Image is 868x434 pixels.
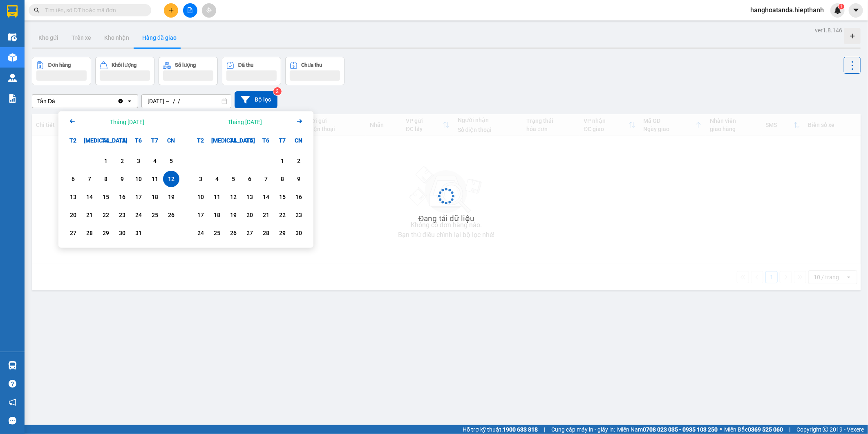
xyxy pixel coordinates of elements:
[133,174,144,184] div: 10
[32,28,65,47] button: Kho gửi
[67,210,79,220] div: 20
[112,62,136,68] div: Khối lượng
[95,57,154,85] button: Khối lượng
[65,207,81,223] div: Choose Thứ Hai, tháng 10 20 2025. It's available.
[195,192,206,202] div: 10
[175,62,196,68] div: Số lượng
[260,192,272,202] div: 14
[81,171,98,187] div: Choose Thứ Ba, tháng 10 7 2025. It's available.
[277,156,288,166] div: 1
[225,132,242,149] div: T4
[98,28,136,47] button: Kho nhận
[163,153,179,169] div: Choose Chủ Nhật, tháng 10 5 2025. It's available.
[8,53,17,62] img: warehouse-icon
[166,156,177,166] div: 5
[114,225,130,241] div: Choose Thứ Năm, tháng 10 30 2025. It's available.
[789,425,790,434] span: |
[65,225,81,241] div: Choose Thứ Hai, tháng 10 27 2025. It's available.
[116,228,128,238] div: 30
[81,207,98,223] div: Choose Thứ Ba, tháng 10 21 2025. It's available.
[242,189,258,205] div: Choose Thứ Năm, tháng 11 13 2025. It's available.
[8,33,17,41] img: warehouse-icon
[244,192,255,202] div: 13
[100,156,112,166] div: 1
[192,207,209,223] div: Choose Thứ Hai, tháng 11 17 2025. It's available.
[98,153,114,169] div: Choose Thứ Tư, tháng 10 1 2025. It's available.
[163,171,179,187] div: Selected start date. Chủ Nhật, tháng 10 12 2025. It's available.
[748,426,783,433] strong: 0369 525 060
[293,210,304,220] div: 23
[163,189,179,205] div: Choose Chủ Nhật, tháng 10 19 2025. It's available.
[163,132,179,149] div: CN
[183,3,197,18] button: file-add
[463,425,538,434] span: Hỗ trợ kỹ thuật:
[37,97,55,105] div: Tản Đà
[244,228,255,238] div: 27
[133,156,144,166] div: 3
[277,174,288,184] div: 8
[67,174,79,184] div: 6
[274,132,291,149] div: T7
[235,91,277,108] button: Bộ lọc
[211,192,223,202] div: 11
[116,210,128,220] div: 23
[544,425,545,434] span: |
[142,95,231,108] input: Select a date range.
[852,7,860,14] span: caret-down
[100,192,112,202] div: 15
[133,210,144,220] div: 24
[130,207,147,223] div: Choose Thứ Sáu, tháng 10 24 2025. It's available.
[67,192,79,202] div: 13
[242,207,258,223] div: Choose Thứ Năm, tháng 11 20 2025. It's available.
[147,207,163,223] div: Choose Thứ Bảy, tháng 10 25 2025. It's available.
[163,207,179,223] div: Choose Chủ Nhật, tháng 10 26 2025. It's available.
[8,94,17,103] img: solution-icon
[67,116,77,127] button: Previous month.
[551,425,615,434] span: Cung cấp máy in - giấy in:
[839,4,844,9] sup: 1
[242,132,258,149] div: T5
[849,3,863,18] button: caret-down
[65,132,81,149] div: T2
[114,207,130,223] div: Choose Thứ Năm, tháng 10 23 2025. It's available.
[81,189,98,205] div: Choose Thứ Ba, tháng 10 14 2025. It's available.
[9,398,16,406] span: notification
[65,28,98,47] button: Trên xe
[9,380,16,388] span: question-circle
[274,189,291,205] div: Choose Thứ Bảy, tháng 11 15 2025. It's available.
[98,207,114,223] div: Choose Thứ Tư, tháng 10 22 2025. It's available.
[293,228,304,238] div: 30
[643,426,718,433] strong: 0708 023 035 - 0935 103 250
[244,174,255,184] div: 6
[67,116,77,126] svg: Arrow Left
[228,228,239,238] div: 26
[8,74,17,82] img: warehouse-icon
[84,228,95,238] div: 28
[274,207,291,223] div: Choose Thứ Bảy, tháng 11 22 2025. It's available.
[110,118,144,126] div: Tháng [DATE]
[81,132,98,149] div: [MEDICAL_DATA]
[126,98,133,104] svg: open
[130,153,147,169] div: Choose Thứ Sáu, tháng 10 3 2025. It's available.
[724,425,783,434] span: Miền Bắc
[206,7,212,13] span: aim
[242,171,258,187] div: Choose Thứ Năm, tháng 11 6 2025. It's available.
[195,228,206,238] div: 24
[823,427,828,432] span: copyright
[834,7,841,14] img: icon-new-feature
[293,156,304,166] div: 2
[291,171,307,187] div: Choose Chủ Nhật, tháng 11 9 2025. It's available.
[211,210,223,220] div: 18
[149,210,161,220] div: 25
[285,57,345,85] button: Chưa thu
[130,189,147,205] div: Choose Thứ Sáu, tháng 10 17 2025. It's available.
[238,62,253,68] div: Đã thu
[100,228,112,238] div: 29
[9,417,16,425] span: message
[116,156,128,166] div: 2
[209,207,225,223] div: Choose Thứ Ba, tháng 11 18 2025. It's available.
[65,171,81,187] div: Choose Thứ Hai, tháng 10 6 2025. It's available.
[84,174,95,184] div: 7
[56,97,57,105] input: Selected Tản Đà.
[291,207,307,223] div: Choose Chủ Nhật, tháng 11 23 2025. It's available.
